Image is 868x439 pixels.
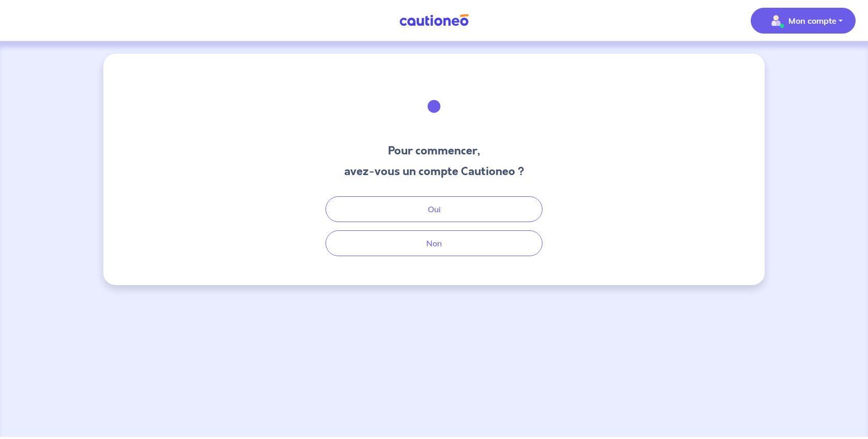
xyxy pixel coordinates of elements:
[395,14,473,27] img: Cautioneo
[768,12,784,29] img: illu_account_valid_menu.svg
[326,230,542,256] button: Non
[344,163,524,180] h3: avez-vous un compte Cautioneo ?
[406,79,462,134] img: illu_welcome.svg
[344,143,524,159] h3: Pour commencer,
[751,8,856,34] button: illu_account_valid_menu.svgMon compte
[326,196,542,222] button: Oui
[788,14,836,27] p: Mon compte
